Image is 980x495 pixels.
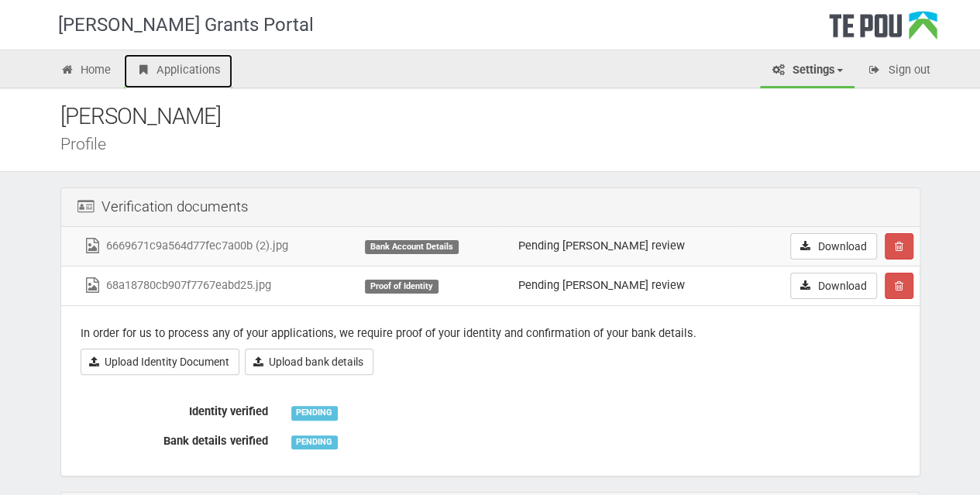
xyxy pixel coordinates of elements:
[790,273,877,299] a: Download
[60,100,944,133] div: [PERSON_NAME]
[81,349,239,375] a: Upload Identity Document
[512,266,744,305] td: Pending [PERSON_NAME] review
[291,435,338,449] div: PENDING
[512,227,744,266] td: Pending [PERSON_NAME] review
[829,11,937,50] div: Te Pou Logo
[49,54,123,88] a: Home
[60,136,944,152] div: Profile
[61,188,920,227] div: Verification documents
[365,240,458,254] div: Bank Account Details
[856,54,942,88] a: Sign out
[124,54,232,88] a: Applications
[291,406,338,420] div: PENDING
[760,54,854,88] a: Settings
[69,398,280,420] label: Identity verified
[83,278,271,292] a: 68a18780cb907f7767eabd25.jpg
[69,428,280,449] label: Bank details verified
[83,239,288,253] a: 6669671c9a564d77fec7a00b (2).jpg
[365,280,438,294] div: Proof of Identity
[81,325,900,342] p: In order for us to process any of your applications, we require proof of your identity and confir...
[245,349,373,375] a: Upload bank details
[790,233,877,260] a: Download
